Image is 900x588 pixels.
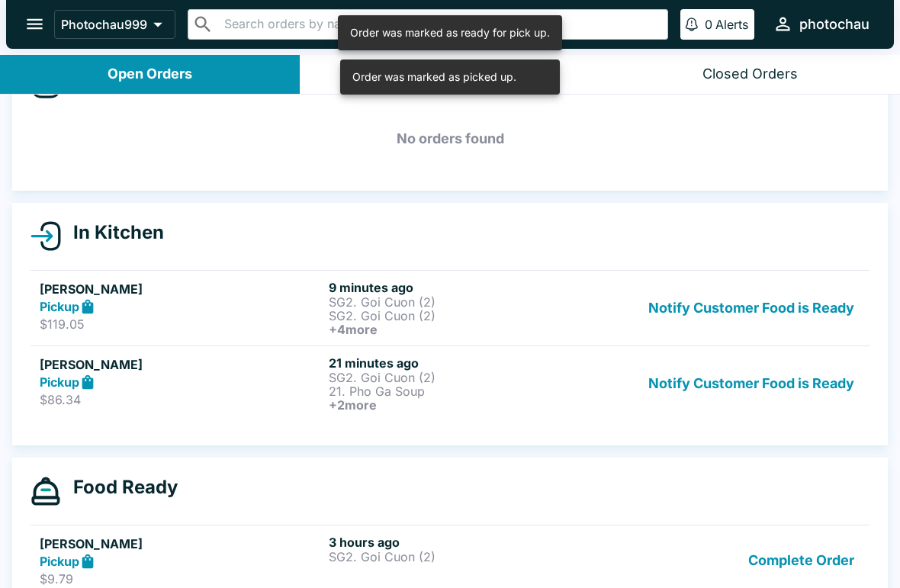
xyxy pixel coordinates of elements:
h5: [PERSON_NAME] [40,535,323,553]
input: Search orders by name or phone number [220,14,661,35]
h6: 9 minutes ago [329,280,612,295]
p: SG2. Goi Cuon (2) [329,371,612,384]
p: SG2. Goi Cuon (2) [329,295,612,309]
div: Closed Orders [702,66,798,83]
button: photochau [767,8,876,40]
p: Photochau999 [61,17,147,32]
div: Order was marked as ready for pick up. [350,20,550,46]
p: $86.34 [40,392,323,407]
strong: Pickup [40,374,79,390]
a: [PERSON_NAME]Pickup$119.059 minutes agoSG2. Goi Cuon (2)SG2. Goi Cuon (2)+4moreNotify Customer Fo... [31,270,869,345]
p: SG2. Goi Cuon (2) [329,309,612,323]
div: photochau [799,15,869,34]
button: Notify Customer Food is Ready [642,355,860,412]
h6: + 2 more [329,398,612,412]
p: SG2. Goi Cuon (2) [329,550,612,564]
a: [PERSON_NAME]Pickup$86.3421 minutes agoSG2. Goi Cuon (2)21. Pho Ga Soup+2moreNotify Customer Food... [31,345,869,421]
button: Notify Customer Food is Ready [642,280,860,336]
p: 21. Pho Ga Soup [329,384,612,398]
strong: Pickup [40,554,79,569]
div: Order was marked as picked up. [352,64,516,90]
h6: 21 minutes ago [329,355,612,371]
p: 0 [705,17,712,32]
p: Alerts [715,17,748,32]
h5: [PERSON_NAME] [40,280,323,298]
h6: + 4 more [329,323,612,336]
button: Photochau999 [54,10,175,39]
h5: No orders found [31,111,869,166]
button: open drawer [15,5,54,43]
h6: 3 hours ago [329,535,612,550]
strong: Pickup [40,299,79,314]
button: Complete Order [742,535,860,587]
h4: In Kitchen [61,221,164,244]
h5: [PERSON_NAME] [40,355,323,374]
p: $9.79 [40,571,323,586]
h4: Food Ready [61,476,178,499]
p: $119.05 [40,316,323,332]
div: Open Orders [108,66,192,83]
